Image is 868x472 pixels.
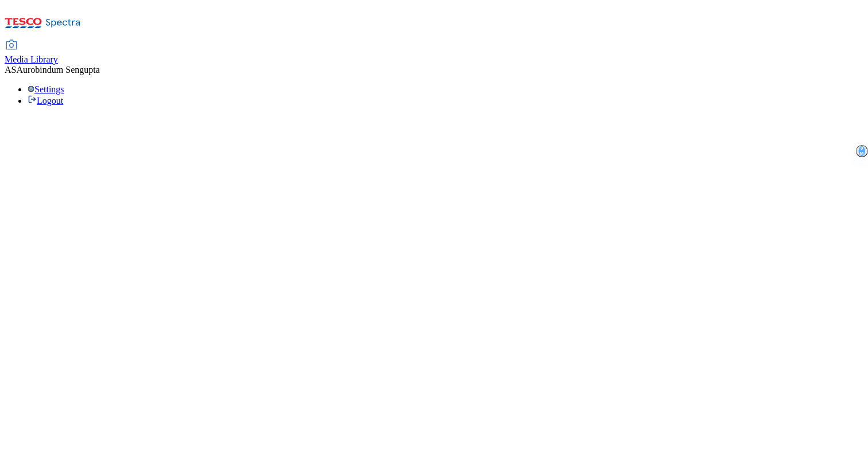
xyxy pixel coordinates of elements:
span: Media Library [5,54,58,64]
a: Settings [28,84,64,94]
span: AS [5,65,16,75]
a: Media Library [5,41,58,65]
a: Logout [28,96,63,106]
span: Aurobindum Sengupta [16,65,99,75]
